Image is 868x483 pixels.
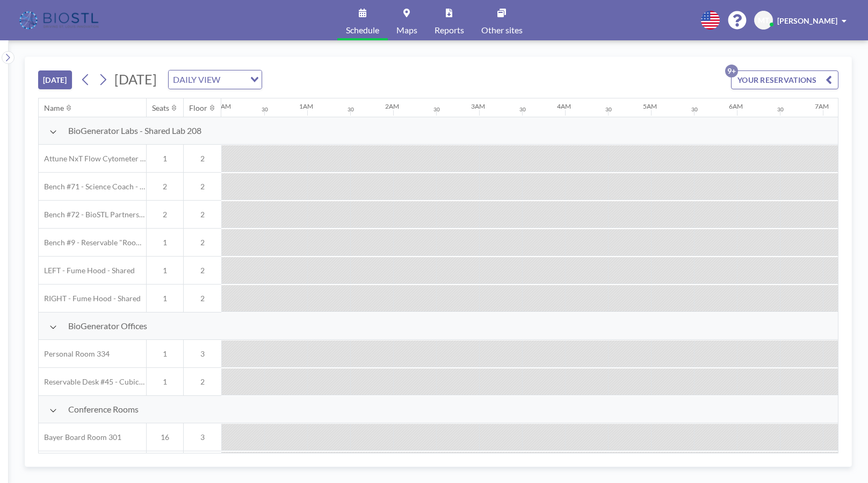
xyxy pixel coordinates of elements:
[184,238,221,247] span: 2
[39,377,146,387] span: Reservable Desk #45 - Cubicle Area (Office 206)
[147,154,183,164] span: 1
[184,266,221,275] span: 2
[147,432,183,442] span: 16
[17,10,103,31] img: organization-logo
[39,266,135,275] span: LEFT - Fume Hood - Shared
[815,102,829,110] div: 7AM
[114,71,157,87] span: [DATE]
[605,106,612,113] div: 30
[299,102,313,110] div: 1AM
[777,106,784,113] div: 30
[184,432,221,442] span: 3
[39,349,110,359] span: Personal Room 334
[691,106,698,113] div: 30
[39,210,146,219] span: Bench #72 - BioSTL Partnerships & Apprenticeships Bench
[147,294,183,303] span: 1
[189,103,207,113] div: Floor
[731,70,838,89] button: YOUR RESERVATIONS9+
[184,154,221,164] span: 2
[147,238,183,247] span: 1
[147,349,183,359] span: 1
[262,106,268,113] div: 30
[184,349,221,359] span: 3
[147,266,183,275] span: 1
[481,26,523,34] span: Other sites
[39,238,146,247] span: Bench #9 - Reservable "RoomZilla" Bench
[39,182,146,191] span: Bench #71 - Science Coach - BioSTL Bench
[171,73,222,87] span: DAILY VIEW
[184,210,221,219] span: 2
[223,73,244,87] input: Search for option
[725,65,738,77] p: 9+
[346,26,379,34] span: Schedule
[433,106,440,113] div: 30
[39,154,146,164] span: Attune NxT Flow Cytometer - Bench #25
[435,26,464,34] span: Reports
[213,102,231,110] div: 12AM
[729,102,743,110] div: 6AM
[519,106,526,113] div: 30
[643,102,657,110] div: 5AM
[758,16,769,25] span: MT
[777,16,837,25] span: [PERSON_NAME]
[147,210,183,219] span: 2
[38,70,72,89] button: [DATE]
[152,103,169,113] div: Seats
[471,102,485,110] div: 3AM
[147,182,183,191] span: 2
[68,321,147,331] span: BioGenerator Offices
[147,377,183,387] span: 1
[44,103,64,113] div: Name
[39,294,141,303] span: RIGHT - Fume Hood - Shared
[39,432,121,442] span: Bayer Board Room 301
[385,102,399,110] div: 2AM
[184,294,221,303] span: 2
[348,106,354,113] div: 30
[68,404,139,415] span: Conference Rooms
[396,26,417,34] span: Maps
[68,125,201,136] span: BioGenerator Labs - Shared Lab 208
[557,102,571,110] div: 4AM
[184,182,221,191] span: 2
[184,377,221,387] span: 2
[169,70,262,89] div: Search for option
